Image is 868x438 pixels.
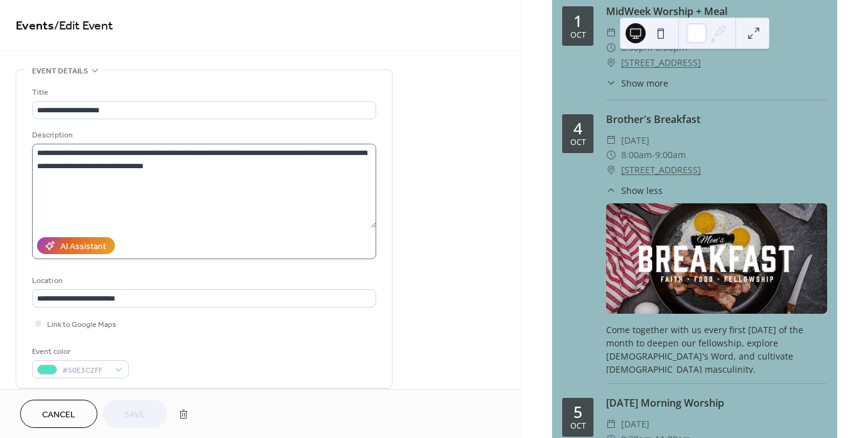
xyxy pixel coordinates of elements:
[570,31,586,40] div: Oct
[655,147,686,163] span: 9:00am
[570,422,586,430] div: Oct
[606,112,827,127] div: Brother's Breakfast
[606,323,827,376] div: Come together with us every first [DATE] of the month to deepen our fellowship, explore [DEMOGRAP...
[54,14,113,38] span: / Edit Event
[606,77,616,90] div: ​
[621,77,668,90] span: Show more
[32,65,88,78] span: Event details
[606,4,827,19] div: MidWeek Worship + Meal
[606,395,827,410] div: [DATE] Morning Worship
[573,404,582,420] div: 5
[32,345,126,358] div: Event color
[652,147,655,163] span: -
[606,40,616,55] div: ​
[606,147,616,163] div: ​
[60,240,106,254] div: AI Assistant
[606,184,663,197] button: ​Show less
[573,13,582,29] div: 1
[573,120,582,136] div: 4
[621,417,649,432] span: [DATE]
[42,409,75,422] span: Cancel
[606,133,616,148] div: ​
[37,237,115,254] button: AI Assistant
[606,184,616,197] div: ​
[32,274,374,287] div: Location
[606,417,616,432] div: ​
[621,163,701,178] a: [STREET_ADDRESS]
[621,133,649,148] span: [DATE]
[62,364,109,377] span: #50E3C2FF
[570,139,586,147] div: Oct
[621,184,663,197] span: Show less
[16,14,54,38] a: Events
[606,55,616,70] div: ​
[20,400,97,428] button: Cancel
[32,129,374,142] div: Description
[606,77,668,90] button: ​Show more
[47,318,116,331] span: Link to Google Maps
[621,147,652,163] span: 8:00am
[621,55,701,70] a: [STREET_ADDRESS]
[606,25,616,40] div: ​
[606,163,616,178] div: ​
[32,86,374,99] div: Title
